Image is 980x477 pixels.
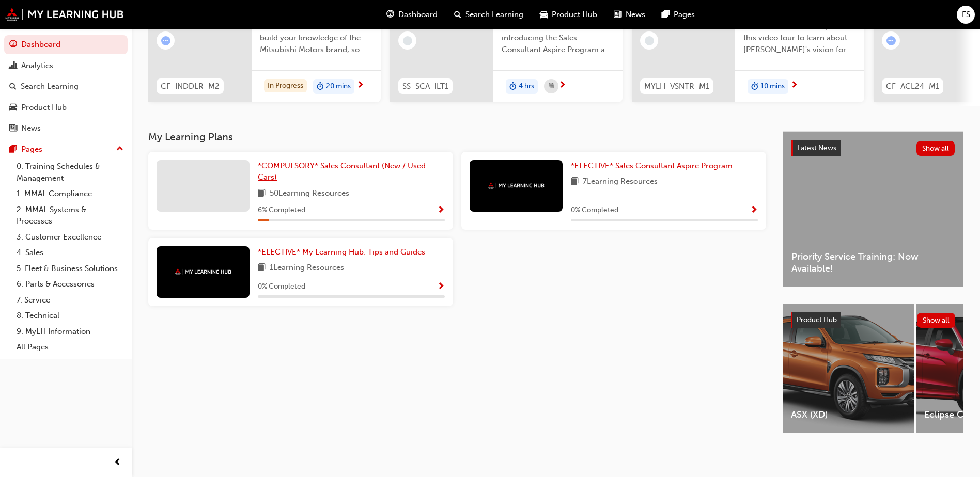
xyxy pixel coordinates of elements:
[258,161,426,182] span: *COMPULSORY* Sales Consultant (New / Used Cars)
[645,36,654,45] span: learningRecordVerb_NONE-icon
[962,9,970,21] span: FS
[488,182,545,189] img: mmal
[12,339,128,355] a: All Pages
[540,8,548,21] span: car-icon
[751,80,758,93] span: duration-icon
[4,140,128,159] button: Pages
[114,456,121,469] span: prev-icon
[4,35,128,54] a: Dashboard
[9,82,17,91] span: search-icon
[917,313,956,328] button: Show all
[571,204,618,216] span: 0 % Completed
[356,81,364,90] span: next-icon
[4,98,128,117] a: Product Hub
[175,268,231,275] img: mmal
[12,158,128,186] a: 0. Training Schedules & Management
[403,36,412,45] span: learningRecordVerb_NONE-icon
[5,8,124,21] img: mmal
[258,247,425,257] span: *ELECTIVE* My Learning Hub: Tips and Guides
[4,77,128,96] a: Search Learning
[502,21,614,56] span: Online instructor led session introducing the Sales Consultant Aspire Program and outlining what ...
[743,21,856,56] span: Welcome aboard! Jump into this video tour to learn about [PERSON_NAME]'s vision for your learning...
[791,140,955,156] a: Latest NewsShow all
[783,131,963,287] a: Latest NewsShow allPriority Service Training: Now Available!
[519,81,534,92] span: 4 hrs
[12,261,128,277] a: 5. Fleet & Business Solutions
[783,304,914,433] a: ASX (XD)
[258,281,305,293] span: 0 % Completed
[378,4,446,25] a: guage-iconDashboard
[532,4,605,25] a: car-iconProduct Hub
[9,124,17,133] span: news-icon
[402,81,448,92] span: SS_SCA_ILT1
[161,36,170,45] span: learningRecordVerb_ATTEMPT-icon
[674,9,695,21] span: Pages
[9,103,17,113] span: car-icon
[644,81,709,92] span: MYLH_VSNTR_M1
[437,206,445,215] span: Show Progress
[614,8,621,21] span: news-icon
[4,33,128,140] button: DashboardAnalyticsSearch LearningProduct HubNews
[270,262,344,275] span: 1 Learning Resources
[571,160,737,172] a: *ELECTIVE* Sales Consultant Aspire Program
[446,4,532,25] a: search-iconSearch Learning
[161,81,220,92] span: CF_INDDLR_M2
[12,308,128,324] a: 8. Technical
[258,246,429,258] a: *ELECTIVE* My Learning Hub: Tips and Guides
[437,204,445,217] button: Show Progress
[654,4,703,25] a: pages-iconPages
[437,280,445,293] button: Show Progress
[886,81,939,92] span: CF_ACL24_M1
[116,142,123,156] span: up-icon
[4,119,128,138] a: News
[465,9,523,21] span: Search Learning
[12,202,128,229] a: 2. MMAL Systems & Processes
[797,315,837,324] span: Product Hub
[583,176,658,188] span: 7 Learning Resources
[12,245,128,261] a: 4. Sales
[260,21,372,56] span: The aim of this module is to build your knowledge of the Mitsubishi Motors brand, so you can demo...
[326,81,351,92] span: 20 mins
[549,80,554,93] span: calendar-icon
[258,204,305,216] span: 6 % Completed
[750,206,758,215] span: Show Progress
[12,324,128,340] a: 9. MyLH Information
[12,276,128,292] a: 6. Parts & Accessories
[886,36,896,45] span: learningRecordVerb_ATTEMPT-icon
[552,9,597,21] span: Product Hub
[916,141,955,156] button: Show all
[791,251,955,274] span: Priority Service Training: Now Available!
[509,80,517,93] span: duration-icon
[270,187,349,200] span: 50 Learning Resources
[454,8,461,21] span: search-icon
[437,282,445,292] span: Show Progress
[9,61,17,71] span: chart-icon
[264,79,307,93] div: In Progress
[21,81,79,92] div: Search Learning
[317,80,324,93] span: duration-icon
[750,204,758,217] button: Show Progress
[790,81,798,90] span: next-icon
[662,8,670,21] span: pages-icon
[148,131,766,143] h3: My Learning Plans
[398,9,438,21] span: Dashboard
[791,312,955,328] a: Product HubShow all
[21,144,42,155] div: Pages
[760,81,785,92] span: 10 mins
[258,160,445,183] a: *COMPULSORY* Sales Consultant (New / Used Cars)
[558,81,566,90] span: next-icon
[605,4,654,25] a: news-iconNews
[12,292,128,308] a: 7. Service
[957,6,975,24] button: FS
[12,186,128,202] a: 1. MMAL Compliance
[9,145,17,154] span: pages-icon
[21,122,41,134] div: News
[258,262,266,275] span: book-icon
[21,102,67,114] div: Product Hub
[791,409,906,421] span: ASX (XD)
[571,176,579,188] span: book-icon
[386,8,394,21] span: guage-icon
[12,229,128,245] a: 3. Customer Excellence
